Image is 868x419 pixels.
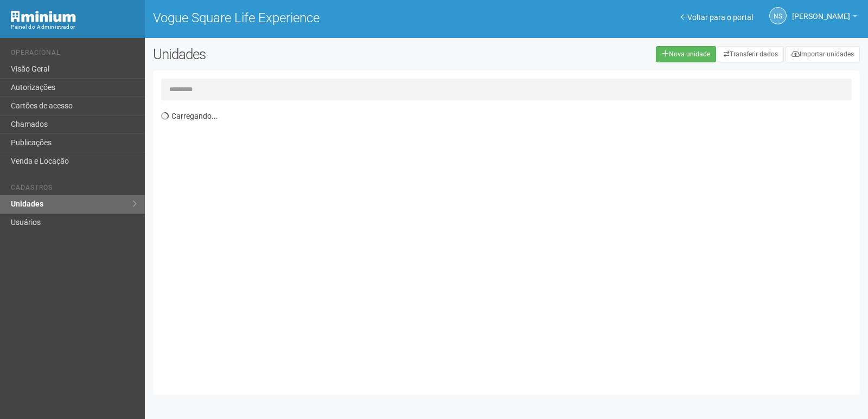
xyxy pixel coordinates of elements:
[786,46,860,62] a: Importar unidades
[153,11,499,25] h1: Vogue Square Life Experience
[681,13,753,22] a: Voltar para o portal
[718,46,784,62] a: Transferir dados
[792,14,857,22] a: [PERSON_NAME]
[161,106,860,386] div: Carregando...
[769,7,787,24] a: NS
[153,46,438,62] h2: Unidades
[11,184,137,195] li: Cadastros
[11,11,76,22] img: Minium
[792,2,850,21] span: Nicolle Silva
[11,49,137,60] li: Operacional
[11,22,137,32] div: Painel do Administrador
[656,46,716,62] a: Nova unidade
